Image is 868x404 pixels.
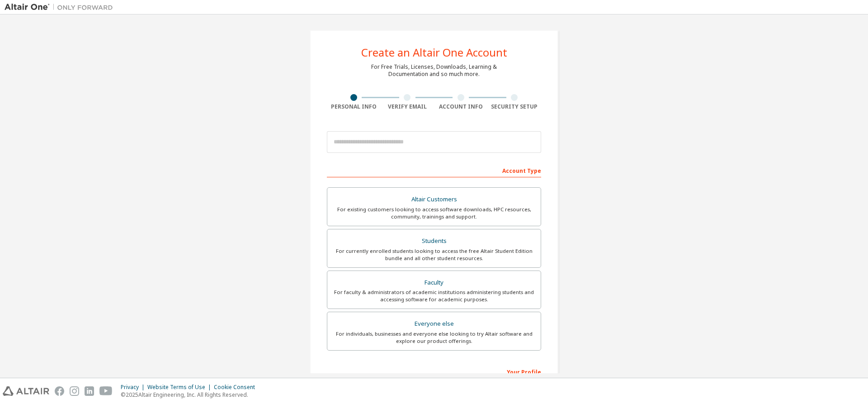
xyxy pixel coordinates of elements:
[333,289,535,303] div: For faculty & administrators of academic institutions administering students and accessing softwa...
[5,3,118,12] img: Altair One
[214,384,260,391] div: Cookie Consent
[333,235,535,247] div: Students
[488,103,542,110] div: Security Setup
[99,386,113,396] img: youtube.svg
[327,163,541,177] div: Account Type
[333,247,535,262] div: For currently enrolled students looking to access the free Altair Student Edition bundle and all ...
[333,330,535,345] div: For individuals, businesses and everyone else looking to try Altair software and explore our prod...
[147,384,214,391] div: Website Terms of Use
[333,318,535,330] div: Everyone else
[434,103,488,110] div: Account Info
[70,386,79,396] img: instagram.svg
[381,103,434,110] div: Verify Email
[333,193,535,206] div: Altair Customers
[327,364,541,379] div: Your Profile
[121,391,260,399] p: © 2025 Altair Engineering, Inc. All Rights Reserved.
[361,47,507,58] div: Create an Altair One Account
[333,276,535,289] div: Faculty
[333,206,535,220] div: For existing customers looking to access software downloads, HPC resources, community, trainings ...
[55,386,64,396] img: facebook.svg
[371,63,497,78] div: For Free Trials, Licenses, Downloads, Learning & Documentation and so much more.
[3,386,49,396] img: altair_logo.svg
[85,386,94,396] img: linkedin.svg
[327,103,381,110] div: Personal Info
[121,384,147,391] div: Privacy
